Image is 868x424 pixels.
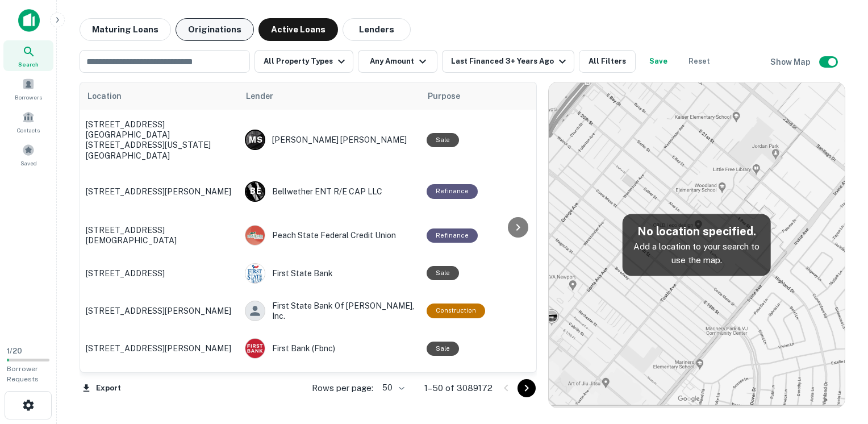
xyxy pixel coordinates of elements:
button: All Property Types [254,50,353,73]
p: [STREET_ADDRESS][DEMOGRAPHIC_DATA] [86,225,233,246]
span: Lender [246,89,273,103]
a: Saved [3,139,53,170]
img: picture [245,339,265,358]
p: Rows per page: [312,381,373,395]
p: [STREET_ADDRESS][PERSON_NAME] [86,186,233,197]
div: Sale [427,342,459,356]
button: Go to next page [518,379,536,397]
button: Reset [681,50,717,73]
img: map-placeholder.webp [549,82,845,408]
div: First State Bank [245,263,415,284]
a: Contacts [3,106,53,137]
div: Last Financed 3+ Years Ago [451,55,569,68]
button: Any Amount [358,50,437,73]
button: Export [80,380,124,397]
span: Search [18,60,39,69]
p: B E [250,185,261,197]
button: Save your search to get updates of matches that match your search criteria. [640,50,677,73]
p: [STREET_ADDRESS][PERSON_NAME] [86,343,233,354]
p: [STREET_ADDRESS] [86,268,233,278]
img: capitalize-icon.png [18,9,40,32]
iframe: Chat Widget [811,333,868,388]
button: Active Loans [258,18,338,41]
a: Search [3,40,53,71]
span: Contacts [17,126,40,135]
p: 1–50 of 3089172 [424,381,493,395]
span: 1 / 20 [7,347,22,355]
button: All Filters [579,50,636,73]
p: [STREET_ADDRESS][PERSON_NAME] [86,306,233,316]
div: This loan purpose was for construction [427,304,485,318]
button: Maturing Loans [80,18,171,41]
div: First Bank (fbnc) [245,338,415,359]
span: Borrowers [15,93,42,102]
div: Bellwether ENT R/E CAP LLC [245,181,415,202]
th: Location [80,82,239,110]
h6: Show Map [770,56,812,68]
div: Sale [427,266,459,280]
p: Add a location to your search to use the map. [632,240,762,267]
p: M S [249,134,262,146]
div: Peach State Federal Credit Union [245,225,415,246]
button: Lenders [343,18,411,41]
div: [PERSON_NAME] [PERSON_NAME] [245,130,415,150]
div: This loan purpose was for refinancing [427,228,478,243]
span: Saved [20,159,37,168]
th: Lender [239,82,421,110]
span: Borrower Requests [7,365,39,383]
div: This loan purpose was for refinancing [427,184,478,198]
div: 50 [378,380,406,396]
th: Purpose [421,82,541,110]
p: [STREET_ADDRESS][GEOGRAPHIC_DATA][STREET_ADDRESS][US_STATE][GEOGRAPHIC_DATA] [86,119,233,161]
button: Originations [176,18,254,41]
img: picture [245,226,265,245]
img: picture [245,264,265,283]
span: Purpose [428,89,475,103]
span: Location [87,89,136,103]
button: Last Financed 3+ Years Ago [442,50,574,73]
div: First State Bank Of [PERSON_NAME], Inc. [245,301,415,321]
div: Sale [427,133,459,147]
a: Borrowers [3,73,53,104]
h5: No location specified. [632,223,762,240]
